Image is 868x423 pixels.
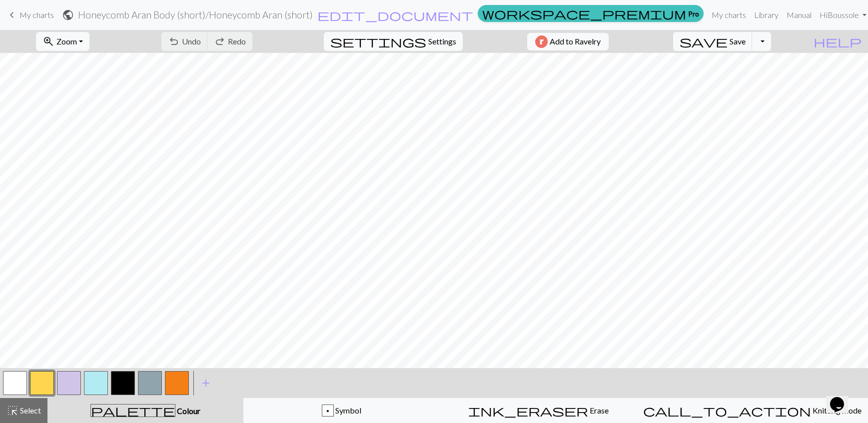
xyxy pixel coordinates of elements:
iframe: chat widget [826,383,858,413]
a: Pro [478,5,704,22]
span: save [680,34,728,48]
a: My charts [708,5,750,25]
button: SettingsSettings [324,32,463,51]
a: Manual [783,5,816,25]
span: Symbol [334,406,361,415]
button: Add to Ravelry [527,33,609,50]
h2: Honeycomb Aran Body (short) / Honeycomb Aran (short) [78,9,313,20]
span: Save [730,36,746,46]
div: p [322,405,333,417]
span: call_to_action [643,404,811,418]
span: Knitting mode [811,406,862,415]
button: Erase [440,398,637,423]
span: add [200,376,212,390]
span: public [62,8,74,22]
span: Erase [588,406,609,415]
button: p Symbol [243,398,440,423]
a: My charts [6,6,54,23]
span: ink_eraser [468,404,588,418]
span: settings [330,34,426,48]
span: Settings [428,35,456,47]
span: Add to Ravelry [550,35,601,48]
span: Colour [175,406,200,416]
i: Settings [330,35,426,47]
span: Select [18,406,41,415]
span: workspace_premium [482,6,686,20]
span: highlight_alt [6,404,18,418]
span: help [814,34,862,48]
span: edit_document [317,8,473,22]
span: Zoom [56,36,77,46]
img: Ravelry [535,35,548,48]
a: Library [750,5,783,25]
button: Colour [47,398,243,423]
button: Knitting mode [637,398,868,423]
span: palette [91,404,175,418]
span: zoom_in [42,34,54,48]
button: Zoom [36,32,89,51]
span: My charts [19,10,54,19]
span: keyboard_arrow_left [6,8,18,22]
button: Save [673,32,753,51]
